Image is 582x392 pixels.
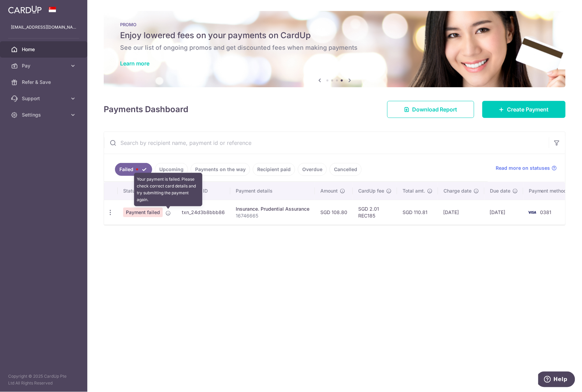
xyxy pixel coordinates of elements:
span: Due date [490,187,510,194]
th: Payment details [230,182,315,200]
span: Refer & Save [22,79,67,86]
span: Settings [22,111,67,118]
p: PROMO [120,22,549,27]
span: Amount [320,187,338,194]
span: 0381 [540,209,552,215]
span: Read more on statuses [496,165,550,171]
td: [DATE] [438,200,484,225]
iframe: Opens a widget where you can find more information [538,372,575,389]
span: Download Report [412,105,457,114]
img: CardUp [8,5,42,14]
span: Total amt. [403,187,425,194]
a: Failed [115,163,152,176]
a: Download Report [387,101,474,118]
span: Support [22,95,67,102]
span: Charge date [443,187,471,194]
a: Recipient paid [253,163,295,176]
div: Insurance. Prudential Assurance [236,206,309,212]
span: Home [22,46,67,53]
span: Status [123,187,138,194]
td: SGD 108.80 [315,200,353,225]
span: CardUp fee [358,187,384,194]
a: Read more on statuses [496,165,557,171]
td: txn_24d3b8bbb86 [176,200,230,225]
img: Latest Promos banner [104,11,566,87]
p: [EMAIL_ADDRESS][DOMAIN_NAME] [11,24,76,31]
a: Overdue [298,163,327,176]
div: Your payment is failed. Please check correct card details and try submitting the payment again. [134,173,202,206]
span: Pay [22,62,67,69]
th: Payment ID [176,182,230,200]
h6: See our list of ongoing promos and get discounted fees when making payments [120,44,549,52]
a: Cancelled [330,163,362,176]
td: SGD 110.81 [397,200,438,225]
h4: Payments Dashboard [104,103,188,116]
a: Payments on the way [191,163,250,176]
a: Learn more [120,60,149,67]
td: SGD 2.01 REC185 [353,200,397,225]
td: [DATE] [484,200,523,225]
span: Payment failed [123,208,163,217]
a: Upcoming [155,163,188,176]
h5: Enjoy lowered fees on your payments on CardUp [120,30,549,41]
img: Bank Card [525,208,539,216]
input: Search by recipient name, payment id or reference [104,132,549,154]
th: Payment method [523,182,575,200]
span: Create Payment [507,105,549,114]
p: 16746665 [236,212,309,219]
a: Create Payment [482,101,566,118]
